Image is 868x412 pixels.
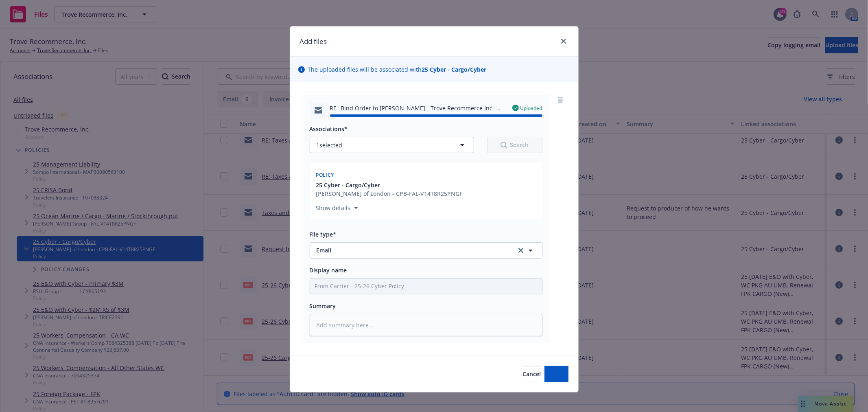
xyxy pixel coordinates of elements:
[310,230,337,238] span: File type*
[559,36,568,46] a: close
[544,370,568,378] span: Add files
[308,65,487,74] span: The uploaded files will be associated with
[316,181,380,189] span: 25 Cyber - Cargo/Cyber
[516,245,526,255] a: clear selection
[310,125,348,133] span: Associations*
[310,242,542,259] button: Emailclear selection
[544,366,568,382] button: Add files
[310,266,347,274] span: Display name
[310,278,542,294] input: Add display name here...
[316,181,463,189] button: 25 Cyber - Cargo/Cyber
[313,203,361,213] button: Show details
[300,36,327,47] h1: Add files
[317,141,343,149] span: 1 selected
[422,66,487,73] strong: 25 Cyber - Cargo/Cyber
[317,246,505,254] span: Email
[310,302,336,310] span: Summary
[310,137,474,153] button: 1selected
[523,370,541,378] span: Cancel
[316,171,334,178] span: Policy
[520,105,542,112] span: Uploaded
[555,95,565,105] a: remove
[330,104,506,112] span: RE_ Bind Order to [PERSON_NAME] - Trove Recommerce Inc - 2025 Policy.msg
[523,366,541,382] button: Cancel
[316,189,463,198] div: [PERSON_NAME] of London - CPB-FAL-V14T8R25PNGF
